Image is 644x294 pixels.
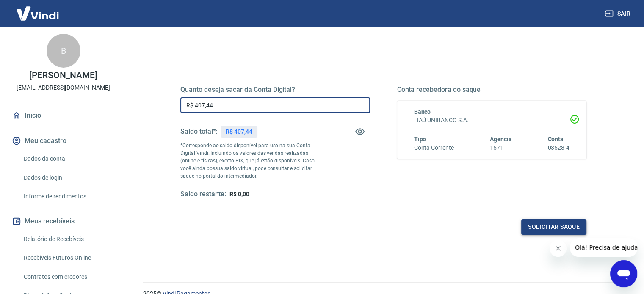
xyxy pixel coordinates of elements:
[490,143,512,152] h6: 1571
[47,34,80,68] div: B
[20,249,116,267] a: Recebíveis Futuros Online
[29,71,97,80] p: [PERSON_NAME]
[229,191,249,198] span: R$ 0,00
[610,260,637,287] iframe: Botão para abrir a janela de mensagens
[5,6,71,13] span: Olá! Precisa de ajuda?
[414,108,431,115] span: Banco
[570,238,637,257] iframe: Mensagem da empresa
[20,231,116,248] a: Relatório de Recebíveis
[10,0,65,26] img: Vindi
[414,116,570,125] h6: ITAÚ UNIBANCO S.A.
[180,127,217,136] h5: Saldo total*:
[550,240,567,257] iframe: Fechar mensagem
[180,85,370,94] h5: Quanto deseja sacar da Conta Digital?
[226,127,252,136] p: R$ 407,44
[20,268,116,286] a: Contratos com credores
[414,136,426,143] span: Tipo
[180,190,226,199] h5: Saldo restante:
[20,150,116,168] a: Dados da conta
[10,106,116,125] a: Início
[180,142,323,180] p: *Corresponde ao saldo disponível para uso na sua Conta Digital Vindi. Incluindo os valores das ve...
[547,136,564,143] span: Conta
[20,188,116,205] a: Informe de rendimentos
[603,6,634,22] button: Sair
[10,132,116,150] button: Meu cadastro
[10,212,116,231] button: Meus recebíveis
[547,143,569,152] h6: 03528-4
[17,83,110,92] p: [EMAIL_ADDRESS][DOMAIN_NAME]
[521,219,586,235] button: Solicitar saque
[20,169,116,187] a: Dados de login
[414,143,454,152] h6: Conta Corrente
[490,136,512,143] span: Agência
[397,85,587,94] h5: Conta recebedora do saque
